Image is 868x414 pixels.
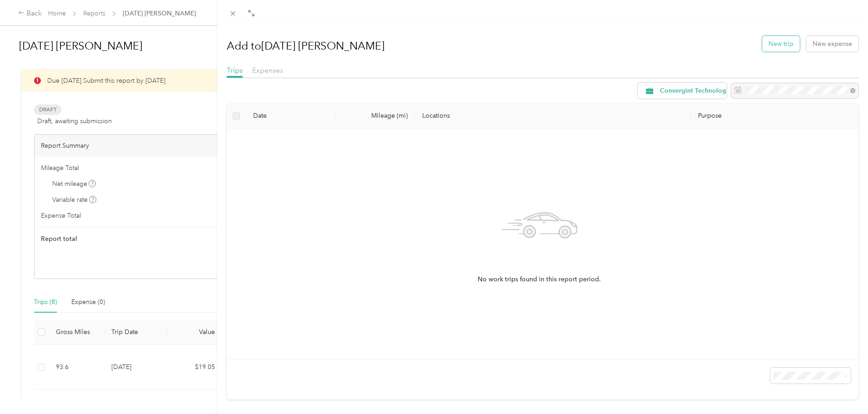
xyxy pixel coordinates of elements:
h1: Add to [DATE] [PERSON_NAME] [227,35,384,57]
span: Expenses [252,66,283,75]
iframe: Everlance-gr Chat Button Frame [817,363,868,414]
span: Convergint Technologies [660,88,734,94]
span: No work trips found in this report period. [478,274,601,284]
button: New trip [762,36,800,52]
button: New expense [806,36,858,52]
th: Locations [415,104,691,129]
th: Mileage (mi) [336,104,415,129]
span: Trips [227,66,243,75]
th: Date [246,104,336,129]
th: Purpose [691,104,858,129]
